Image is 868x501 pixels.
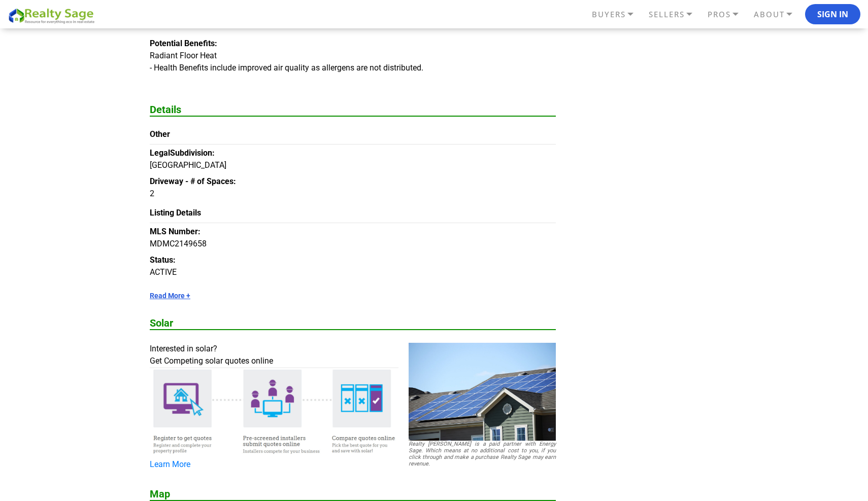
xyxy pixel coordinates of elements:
a: Read More + [150,292,556,300]
h4: Other [150,129,556,139]
img: rsz_adobestock_96204968-min.jpg [409,343,556,441]
dd: [GEOGRAPHIC_DATA] [150,159,556,171]
dd: MDMC2149658 [150,238,556,250]
dd: 2 [150,188,556,200]
a: PROS [705,6,751,23]
a: Learn More [150,459,190,469]
dt: Potential Benefits: [150,38,556,50]
dt: Status: [150,254,556,266]
dt: MLS Number: [150,226,556,238]
dt: Driveway - # of Spaces: [150,175,556,188]
h2: Solar [150,317,556,330]
a: SELLERS [646,6,705,23]
div: Realty [PERSON_NAME] is a paid partner with Energy Sage. Which means at no additional cost to you... [409,441,556,467]
dd: Radiant Floor Heat - Health Benefits include improved air quality as allergens are not distributed. [150,50,556,86]
a: ABOUT [751,6,805,23]
dt: LegalSubdivision: [150,147,556,159]
button: Sign In [805,4,860,24]
img: how_energy_sage_works.jpg [150,367,398,458]
h2: Map [150,488,556,501]
div: Interested in solar? Get Competing solar quotes online [150,343,398,367]
h2: Details [150,104,556,117]
a: BUYERS [589,6,646,23]
dd: ACTIVE [150,266,556,278]
h4: Listing Details [150,208,556,218]
img: REALTY SAGE [8,7,99,24]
